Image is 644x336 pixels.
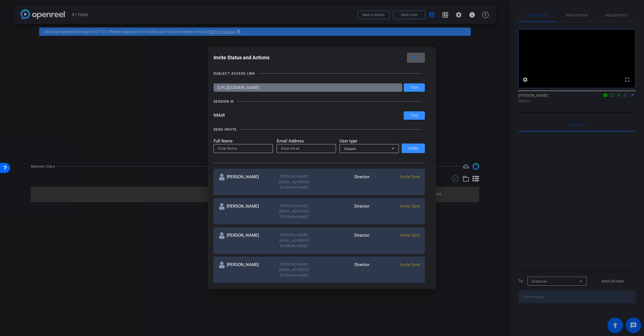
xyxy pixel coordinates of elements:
[400,174,420,179] span: Invite Sent
[218,145,268,152] input: Enter Name
[319,232,370,249] div: Director
[400,233,420,238] span: Invite Sent
[214,127,425,132] openreel-title-line: SEND INVITE
[214,127,237,132] div: SEND INVITE
[269,174,319,190] div: [PERSON_NAME][EMAIL_ADDRESS][DOMAIN_NAME]
[214,138,273,144] mat-label: Full Name
[214,99,234,104] div: SESSION ID
[410,113,418,118] span: Copy
[219,174,269,190] div: [PERSON_NAME]
[269,203,319,220] div: [PERSON_NAME][EMAIL_ADDRESS][DOMAIN_NAME]
[404,111,425,120] button: Copy
[404,83,425,92] button: Copy
[269,232,319,249] div: [PERSON_NAME][EMAIL_ADDRESS][DOMAIN_NAME]
[400,204,420,209] span: Invite Sent
[214,71,255,76] div: SUBJECT ACCESS LINK
[400,262,420,267] span: Invite Sent
[269,262,319,278] div: [PERSON_NAME][EMAIL_ADDRESS][DOMAIN_NAME]
[319,203,370,220] div: Director
[214,71,425,76] openreel-title-line: SUBJECT ACCESS LINK
[319,174,370,190] div: Director
[219,262,269,278] div: [PERSON_NAME]
[411,54,418,61] mat-icon: close
[219,232,269,249] div: [PERSON_NAME]
[277,138,336,144] mat-label: Email Address
[281,145,332,152] input: Enter Email
[214,99,425,104] openreel-title-line: SESSION ID
[340,138,399,144] mat-label: User type
[219,203,269,220] div: [PERSON_NAME]
[319,262,370,278] div: Director
[410,85,418,90] span: Copy
[214,53,425,63] div: Invite Status and Actions
[344,147,356,151] span: Subject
